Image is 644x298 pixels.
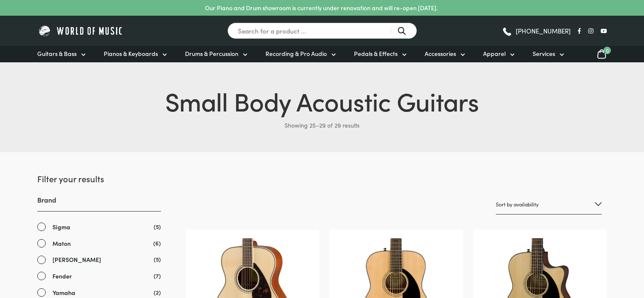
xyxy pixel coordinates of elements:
[154,288,161,297] span: (2)
[185,49,238,58] span: Drums & Percussion
[154,271,161,280] span: (7)
[37,24,124,37] img: World of Music
[205,3,438,12] p: Our Piano and Drum showroom is currently under renovation and will re-open [DATE].
[533,49,555,58] span: Services
[37,222,161,232] a: Sigma
[37,255,161,265] a: [PERSON_NAME]
[37,288,161,298] a: Yamaha
[153,239,161,248] span: (6)
[502,25,571,37] a: [PHONE_NUMBER]
[603,47,611,54] span: 0
[37,83,607,118] h1: Small Body Acoustic Guitars
[496,195,602,214] select: Shop order
[154,255,161,264] span: (5)
[37,195,161,212] h3: Brand
[37,271,161,281] a: Fender
[37,49,77,58] span: Guitars & Bass
[354,49,398,58] span: Pedals & Effects
[53,271,72,281] span: Fender
[425,49,456,58] span: Accessories
[37,118,607,132] p: Showing 25–29 of 29 results
[53,239,71,248] span: Maton
[37,173,161,184] h2: Filter your results
[53,288,75,298] span: Yamaha
[227,22,417,39] input: Search for a product ...
[53,222,70,232] span: Sigma
[483,49,506,58] span: Apparel
[53,255,101,265] span: [PERSON_NAME]
[104,49,158,58] span: Pianos & Keyboards
[521,205,644,298] iframe: Chat with our support team
[516,28,571,34] span: [PHONE_NUMBER]
[154,222,161,231] span: (5)
[37,239,161,248] a: Maton
[265,49,327,58] span: Recording & Pro Audio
